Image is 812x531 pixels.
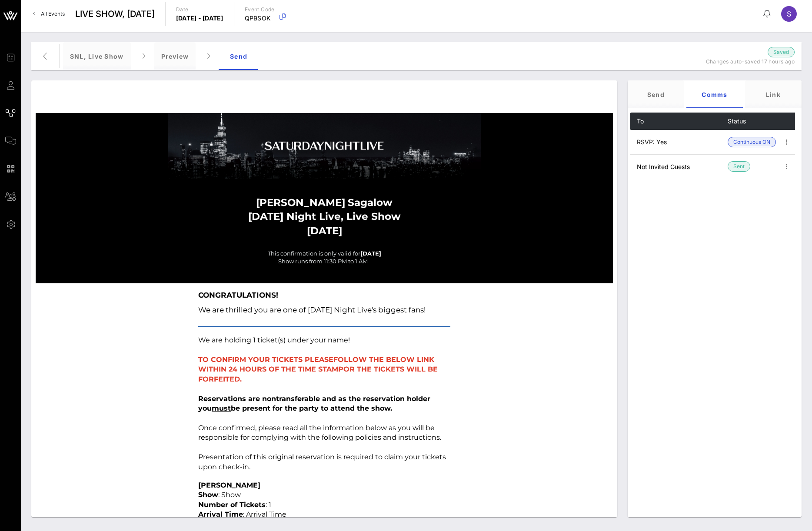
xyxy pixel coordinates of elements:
[728,117,746,125] span: Status
[198,452,450,472] p: Presentation of this original reservation is required to claim your tickets upon check-in.
[773,48,789,56] span: Saved
[745,80,802,108] div: Link
[198,510,243,518] strong: Arrival Time
[198,510,450,519] p: : Arrival Time
[248,196,401,236] strong: Sagalow [DATE] Night Live, Live Show [DATE]
[278,258,368,265] span: Show runs from 11:30 PM to 1 AM
[630,130,728,154] td: RSVP: Yes
[728,113,776,130] th: Status
[212,404,231,412] span: must
[256,196,345,209] strong: [PERSON_NAME]
[268,250,360,257] span: This confirmation is only valid for
[176,5,223,14] p: Date
[63,42,131,70] div: SNL, Live Show
[198,395,430,412] strong: Reservations are nontransferable and as the reservation holder you be present for the party to at...
[198,335,450,345] p: We are holding 1 ticket(s) under your name!
[198,291,278,299] strong: CONGRATULATIONS!
[198,481,260,489] strong: [PERSON_NAME]
[630,113,728,130] th: To
[28,7,70,21] a: All Events
[787,10,791,18] span: S
[176,14,223,23] p: [DATE] - [DATE]
[637,117,644,125] span: To
[198,326,450,327] table: divider
[245,5,275,14] p: Event Code
[219,42,258,70] div: Send
[198,490,450,500] p: : Show
[686,57,795,66] p: Changes auto-saved 17 hours ago
[198,394,450,443] p: Once confirmed, please read all the information below as you will be responsible for complying wi...
[198,500,450,510] p: : 1
[245,14,275,23] p: QPBSOK
[154,42,196,70] div: Preview
[198,491,218,499] strong: Show
[781,6,797,22] div: S
[630,154,728,179] td: Not Invited Guests
[686,80,743,108] div: Comms
[733,162,745,171] span: Sent
[75,7,155,20] span: LIVE SHOW, [DATE]
[198,302,450,317] p: We are thrilled you are one of [DATE] Night Live's biggest fans!
[198,355,438,383] span: TO CONFIRM YOUR TICKETS PLEASE OR THE TICKETS WILL BE FORFEITED
[240,375,242,383] span: .
[198,501,266,509] strong: Number of Tickets
[733,137,770,147] span: Continuous ON
[628,80,684,108] div: Send
[41,10,65,17] span: All Events
[360,250,381,257] strong: [DATE]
